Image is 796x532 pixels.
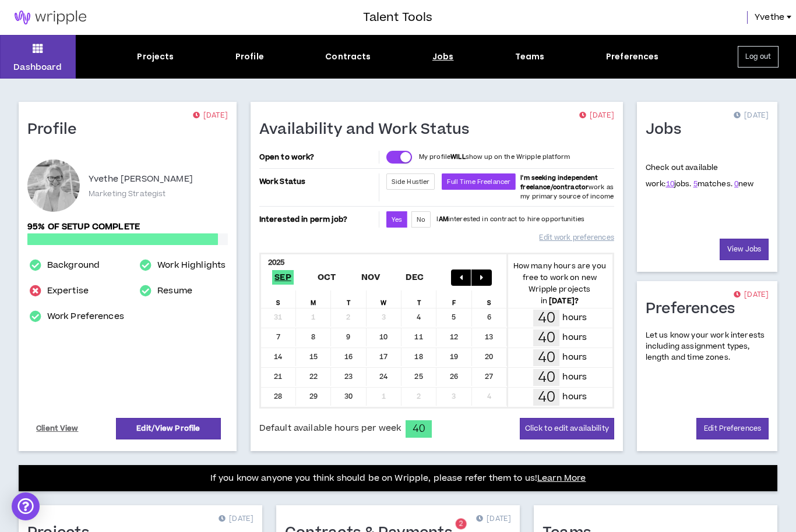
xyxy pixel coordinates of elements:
p: Dashboard [13,61,62,73]
p: Let us know your work interests including assignment types, length and time zones. [646,330,769,364]
p: How many hours are you free to work on new Wripple projects in [507,260,612,307]
span: Dec [403,270,427,285]
p: [DATE] [734,110,769,122]
span: new [734,179,754,189]
b: 2025 [268,257,285,268]
a: Edit/View Profile [116,418,221,439]
p: hours [562,371,587,384]
a: Work Preferences [47,310,124,324]
div: T [401,290,436,308]
span: Nov [359,270,383,285]
p: [DATE] [579,110,614,122]
h1: Jobs [646,120,690,139]
div: Open Intercom Messenger [12,492,40,520]
h1: Profile [27,120,86,139]
div: Jobs [432,51,454,63]
a: Edit work preferences [539,228,614,248]
div: Preferences [606,51,659,63]
p: Work Status [259,173,376,190]
p: I interested in contract to hire opportunities [436,215,584,224]
b: [DATE] ? [549,296,579,306]
strong: AM [439,215,448,224]
h1: Preferences [646,300,744,318]
h1: Availability and Work Status [259,120,478,139]
p: hours [562,351,587,364]
span: No [417,215,425,224]
div: Profile [235,51,264,63]
b: I'm seeking independent freelance/contractor [520,173,598,191]
span: matches. [693,179,732,189]
p: hours [562,391,587,403]
p: [DATE] [219,513,253,525]
sup: 2 [455,519,466,530]
a: 10 [666,179,674,189]
span: Sep [272,270,294,285]
a: Background [47,258,100,272]
div: Projects [137,51,174,63]
p: 95% of setup complete [27,221,228,233]
p: My profile show up on the Wripple platform [419,152,570,162]
p: Open to work? [259,152,376,162]
span: Yes [392,215,402,224]
span: Side Hustler [392,178,430,186]
div: T [331,290,366,308]
a: Work Highlights [157,258,226,272]
span: Default available hours per week [259,422,401,435]
span: jobs. [666,179,692,189]
a: Resume [157,284,192,298]
div: W [367,290,401,308]
div: Contracts [325,51,371,63]
p: hours [562,331,587,344]
span: Yvethe [755,11,784,24]
a: 5 [693,179,698,189]
a: Learn More [537,472,586,484]
button: Log out [738,46,779,68]
p: [DATE] [476,513,511,525]
span: Oct [315,270,339,285]
a: 0 [734,179,738,189]
a: View Jobs [720,239,769,260]
div: Teams [515,51,545,63]
span: work as my primary source of income [520,173,614,201]
p: Marketing Strategist [89,189,165,199]
h3: Talent Tools [363,9,432,26]
div: S [472,290,507,308]
div: F [436,290,471,308]
button: Click to edit availability [520,418,614,439]
strong: WILL [450,152,466,161]
p: [DATE] [734,289,769,301]
p: If you know anyone you think should be on Wripple, please refer them to us! [210,471,586,485]
p: Check out available work: [646,162,754,189]
p: hours [562,311,587,324]
p: Yvethe [PERSON_NAME] [89,172,193,186]
div: M [296,290,331,308]
div: S [261,290,296,308]
a: Edit Preferences [696,418,769,439]
span: 2 [459,519,463,529]
p: Interested in perm job? [259,211,376,228]
a: Client View [34,418,80,439]
a: Expertise [47,284,89,298]
p: [DATE] [193,110,228,122]
div: Yvethe B. [27,159,80,212]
